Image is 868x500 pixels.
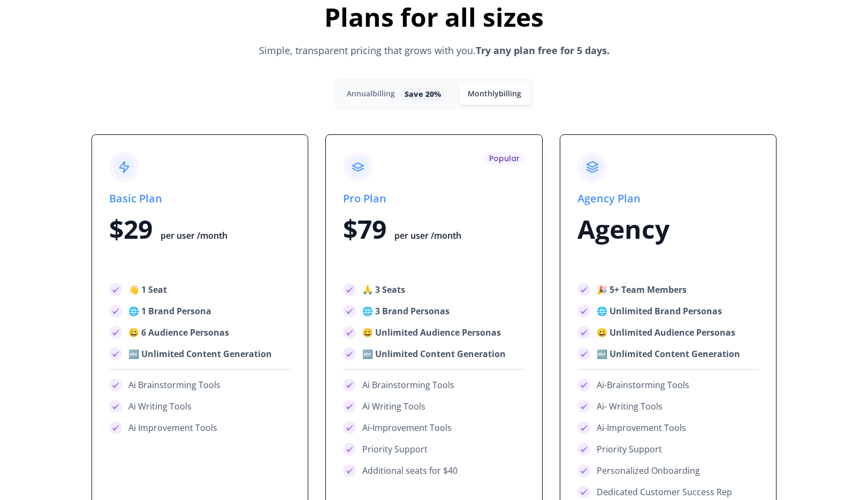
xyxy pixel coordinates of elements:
strong: 🔤 Unlimited Content Generation [362,348,506,360]
strong: 🙏 3 Seats [362,284,405,296]
div: Ai-Improvement Tools [362,421,452,434]
div: Priority Support [597,443,662,456]
div: Agency [577,214,759,266]
strong: 🌐 Unlimited Brand Personas [597,305,722,317]
div: Ai- Writing Tools [597,400,663,413]
strong: 🌐 3 Brand Personas [362,305,450,317]
strong: 🎉 5+ Team Members [597,284,687,296]
div: $29 [109,214,291,266]
div: Simple, transparent pricing that grows with you. [229,43,639,58]
div: Ai Writing Tools [128,400,192,413]
div: Additional seats for $40 [362,464,458,477]
h2: Basic Plan [109,191,291,209]
h2: Agency Plan [577,191,759,209]
span: billing [499,88,521,99]
div: Personalized Onboarding [597,464,700,477]
div: Dedicated Customer Success Rep [597,486,732,498]
span: per user /month [386,230,461,241]
strong: 😀 Unlimited Audience Personas [597,327,735,338]
h2: Pro Plan [343,191,524,209]
div: Monthly [468,89,521,99]
strong: 🔤 Unlimited Content Generation [128,348,272,360]
div: Ai Writing Tools [362,400,425,413]
strong: 🔤 Unlimited Content Generation [597,348,740,360]
div: Save 20% [405,88,441,100]
div: $79 [343,214,524,266]
div: Priority Support [362,443,428,456]
div: Annual [347,89,395,99]
strong: 🌐 1 Brand Persona [128,305,211,317]
div: Ai Improvement Tools [128,421,217,434]
span: billing [372,88,395,99]
strong: Try any plan free for 5 days. [476,44,610,57]
strong: 👋 1 Seat [128,284,167,296]
div: Ai-Improvement Tools [597,421,686,434]
strong: 😀 Unlimited Audience Personas [362,327,501,338]
div: Ai Brainstorming Tools [128,378,220,391]
div: Ai-Brainstorming Tools [597,378,689,391]
strong: 😀 6 Audience Personas [128,327,229,338]
div: Ai Brainstorming Tools [362,378,454,391]
div: Popular [489,153,520,164]
span: per user /month [153,230,227,241]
